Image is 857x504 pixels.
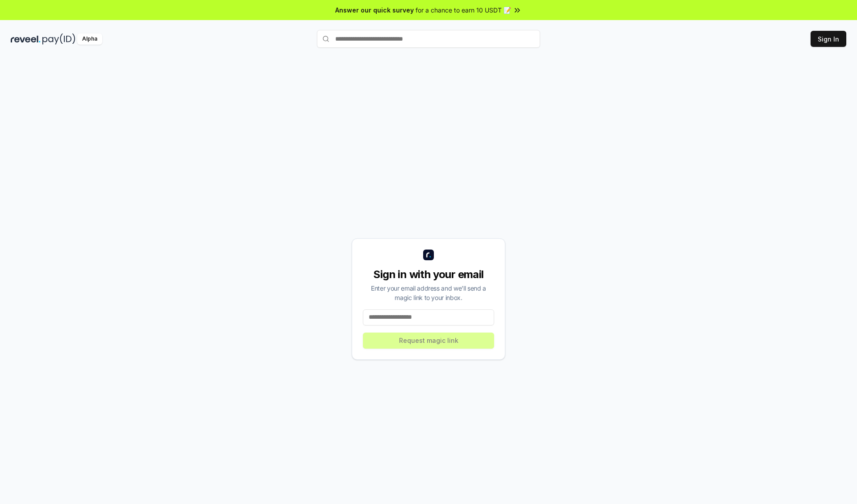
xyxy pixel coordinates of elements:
button: Sign In [811,31,846,47]
img: logo_small [423,250,434,260]
img: pay_id [42,33,75,45]
img: reveel_dark [11,33,41,45]
span: for a chance to earn 10 USDT 📝 [416,5,511,15]
div: Alpha [77,33,102,45]
div: Sign in with your email [363,267,494,282]
div: Enter your email address and we’ll send a magic link to your inbox. [363,283,494,302]
span: Answer our quick survey [335,5,414,15]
